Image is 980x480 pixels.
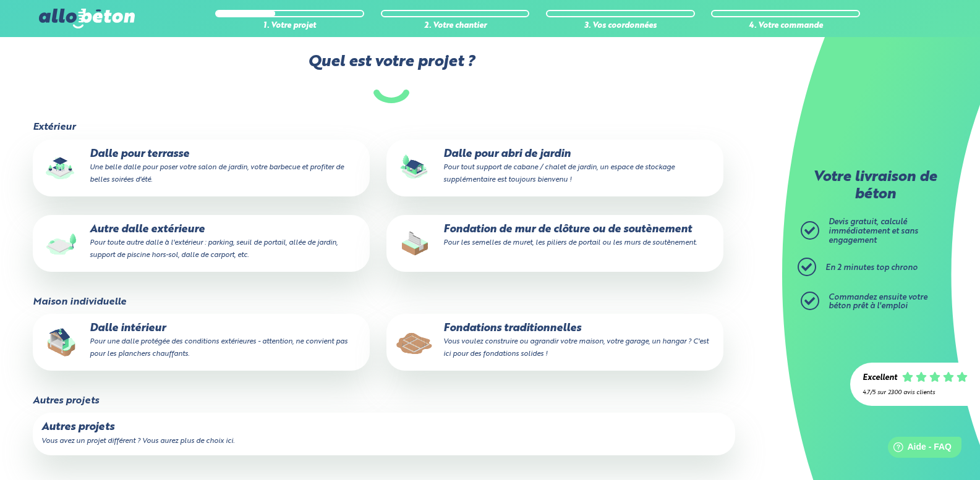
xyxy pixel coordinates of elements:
[41,148,81,188] img: final_use.values.terrace
[90,239,338,259] small: Pour toute autre dalle à l'extérieur : parking, seuil de portail, allée de jardin, support de pis...
[381,22,530,31] div: 2. Votre chantier
[825,264,918,272] span: En 2 minutes top chrono
[41,322,81,362] img: final_use.values.inside_slab
[41,224,81,263] img: final_use.values.outside_slab
[863,389,968,396] div: 4.7/5 sur 2300 avis clients
[395,224,715,248] p: Fondation de mur de clôture ou de soutènement
[711,22,860,31] div: 4. Votre commande
[804,169,946,203] p: Votre livraison de béton
[870,432,966,466] iframe: Help widget launcher
[443,239,697,246] small: Pour les semelles de muret, les piliers de portail ou les murs de soutènement.
[395,148,715,186] p: Dalle pour abri de jardin
[41,224,361,261] p: Autre dalle extérieure
[215,22,364,31] div: 1. Votre projet
[829,218,918,244] span: Devis gratuit, calculé immédiatement et sans engagement
[32,53,751,103] label: Quel est votre projet ?
[33,122,75,133] legend: Extérieur
[33,297,126,308] legend: Maison individuelle
[33,395,99,406] legend: Autres projets
[41,437,234,445] small: Vous avez un projet différent ? Vous aurez plus de choix ici.
[443,164,675,183] small: Pour tout support de cabane / chalet de jardin, un espace de stockage supplémentaire est toujours...
[395,322,715,360] p: Fondations traditionnelles
[395,322,435,362] img: final_use.values.traditional_fundations
[90,164,344,183] small: Une belle dalle pour poser votre salon de jardin, votre barbecue et profiter de belles soirées d'...
[546,22,695,31] div: 3. Vos coordonnées
[829,293,927,311] span: Commandez ensuite votre béton prêt à l'emploi
[443,338,709,358] small: Vous voulez construire ou agrandir votre maison, votre garage, un hangar ? C'est ici pour des fon...
[39,9,134,28] img: allobéton
[395,224,435,263] img: final_use.values.closing_wall_fundation
[41,421,727,434] p: Autres projets
[41,148,361,186] p: Dalle pour terrasse
[41,322,361,360] p: Dalle intérieur
[863,374,897,383] div: Excellent
[395,148,435,188] img: final_use.values.garden_shed
[90,338,347,358] small: Pour une dalle protégée des conditions extérieures - attention, ne convient pas pour les plancher...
